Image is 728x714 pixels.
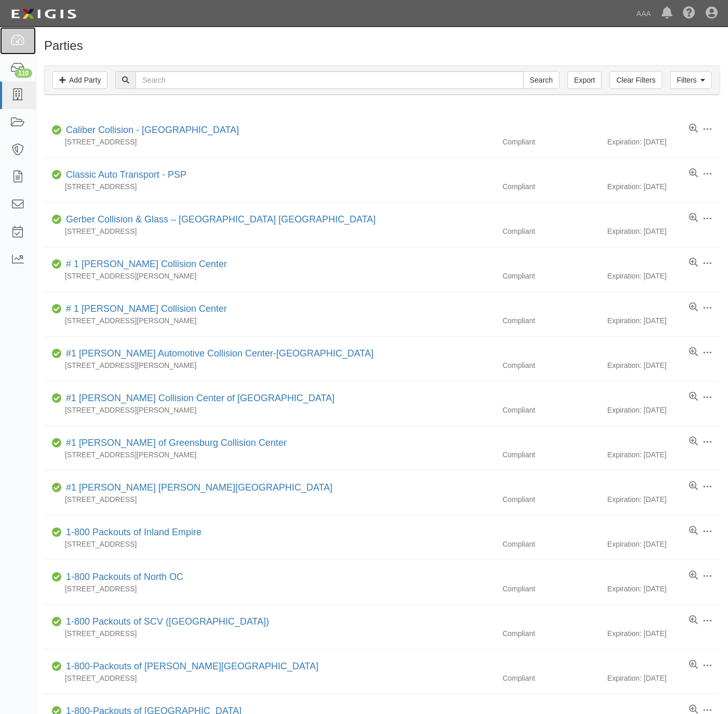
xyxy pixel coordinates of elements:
div: Compliant [495,628,608,639]
div: Compliant [495,449,608,460]
a: #1 [PERSON_NAME] of Greensburg Collision Center [66,438,287,448]
a: View results summary [689,258,698,268]
a: # 1 [PERSON_NAME] Collision Center [66,303,227,314]
div: [STREET_ADDRESS][PERSON_NAME] [44,360,495,371]
div: [STREET_ADDRESS] [44,628,495,639]
div: # 1 Cochran Collision Center [62,258,227,271]
div: Expiration: [DATE] [608,181,720,192]
a: View results summary [689,347,698,358]
i: Compliant [52,350,62,358]
i: Compliant [52,663,62,670]
div: Expiration: [DATE] [608,360,720,371]
div: Compliant [495,226,608,236]
div: [STREET_ADDRESS][PERSON_NAME] [44,315,495,326]
div: [STREET_ADDRESS] [44,494,495,505]
div: Expiration: [DATE] [608,628,720,639]
input: Search [523,71,560,89]
a: View results summary [689,168,698,179]
img: logo-5460c22ac91f19d4615b14bd174203de0afe785f0fc80cf4dbbc73dc1793850b.png [8,5,79,23]
div: Compliant [495,539,608,549]
div: [STREET_ADDRESS][PERSON_NAME] [44,405,495,415]
i: Compliant [52,574,62,581]
div: [STREET_ADDRESS] [44,226,495,236]
div: Gerber Collision & Glass – Houston Brighton [62,213,376,227]
div: [STREET_ADDRESS] [44,181,495,192]
div: 1-800 Packouts of Inland Empire [62,526,201,539]
a: Export [568,71,602,89]
a: 1-800-Packouts of [PERSON_NAME][GEOGRAPHIC_DATA] [66,661,318,671]
a: AAA [631,3,656,24]
a: Gerber Collision & Glass – [GEOGRAPHIC_DATA] [GEOGRAPHIC_DATA] [66,214,376,224]
a: View results summary [689,302,698,313]
div: # 1 Cochran Collision Center [62,302,227,316]
div: Expiration: [DATE] [608,226,720,236]
div: [STREET_ADDRESS] [44,539,495,549]
div: 1-800-Packouts of Beverly Hills [62,660,318,673]
a: #1 [PERSON_NAME] Collision Center of [GEOGRAPHIC_DATA] [66,393,335,403]
i: Compliant [52,618,62,626]
i: Compliant [52,261,62,268]
div: Expiration: [DATE] [608,137,720,147]
div: [STREET_ADDRESS] [44,673,495,683]
div: Classic Auto Transport - PSP [62,168,186,182]
a: Clear Filters [610,71,662,89]
div: Expiration: [DATE] [608,673,720,683]
div: [STREET_ADDRESS] [44,584,495,594]
h1: Parties [44,39,720,52]
a: #1 [PERSON_NAME] Automotive Collision Center-[GEOGRAPHIC_DATA] [66,348,374,359]
a: View results summary [689,392,698,402]
a: #1 [PERSON_NAME] [PERSON_NAME][GEOGRAPHIC_DATA] [66,482,332,493]
div: Expiration: [DATE] [608,584,720,594]
div: Compliant [495,271,608,281]
div: Caliber Collision - Gainesville [62,124,239,137]
i: Compliant [52,440,62,447]
a: View results summary [689,615,698,626]
a: View results summary [689,660,698,670]
div: 110 [15,69,32,78]
div: #1 Cochran Collision Center of Greensburg [62,392,335,405]
i: Compliant [52,484,62,492]
div: Expiration: [DATE] [608,315,720,326]
a: # 1 [PERSON_NAME] Collision Center [66,259,227,269]
div: Expiration: [DATE] [608,271,720,281]
div: #1 Cochran Robinson Township [62,481,332,495]
i: Compliant [52,171,62,179]
div: Compliant [495,315,608,326]
a: 1-800 Packouts of SCV ([GEOGRAPHIC_DATA]) [66,616,269,627]
div: [STREET_ADDRESS][PERSON_NAME] [44,271,495,281]
a: Filters [670,71,712,89]
div: 1-800 Packouts of SCV (Santa Clarita Valley) [62,615,269,629]
div: Compliant [495,584,608,594]
div: Expiration: [DATE] [608,494,720,505]
div: Expiration: [DATE] [608,449,720,460]
div: [STREET_ADDRESS][PERSON_NAME] [44,449,495,460]
div: Compliant [495,137,608,147]
a: Add Party [52,71,107,89]
div: 1-800 Packouts of North OC [62,571,183,584]
a: View results summary [689,526,698,536]
i: Compliant [52,395,62,402]
a: Classic Auto Transport - PSP [66,169,186,180]
div: Compliant [495,181,608,192]
a: View results summary [689,124,698,134]
i: Help Center - Complianz [683,7,695,20]
input: Search [136,71,523,89]
div: Compliant [495,673,608,683]
a: View results summary [689,213,698,223]
div: Compliant [495,360,608,371]
div: Expiration: [DATE] [608,405,720,415]
i: Compliant [52,529,62,536]
a: 1-800 Packouts of Inland Empire [66,527,201,537]
a: View results summary [689,571,698,581]
div: #1 Cochran of Greensburg Collision Center [62,437,287,450]
div: Compliant [495,494,608,505]
div: Compliant [495,405,608,415]
a: View results summary [689,481,698,492]
a: 1-800 Packouts of North OC [66,572,183,582]
a: View results summary [689,437,698,447]
div: #1 Cochran Automotive Collision Center-Monroeville [62,347,374,361]
i: Compliant [52,306,62,313]
a: Caliber Collision - [GEOGRAPHIC_DATA] [66,125,239,135]
i: Compliant [52,216,62,223]
div: [STREET_ADDRESS] [44,137,495,147]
